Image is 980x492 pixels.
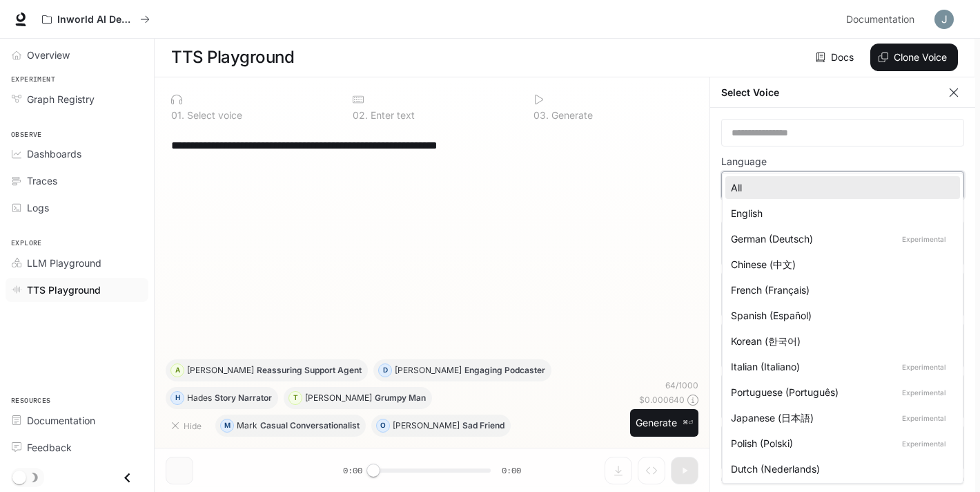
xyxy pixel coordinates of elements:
div: Korean (한국어) [731,334,949,348]
div: English [731,206,949,220]
div: Portuguese (Português) [731,385,949,399]
p: Experimental [899,437,949,450]
div: German (Deutsch) [731,231,949,246]
p: Experimental [899,233,949,245]
div: All [731,180,949,195]
p: Experimental [899,386,949,399]
div: Spanish (Español) [731,308,949,323]
div: Japanese (日本語) [731,410,949,425]
div: Polish (Polski) [731,436,949,451]
div: Italian (Italiano) [731,359,949,374]
p: Experimental [899,361,949,373]
p: Experimental [899,412,949,424]
div: French (Français) [731,283,949,297]
div: Chinese (中文) [731,257,949,272]
div: Dutch (Nederlands) [731,462,949,476]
